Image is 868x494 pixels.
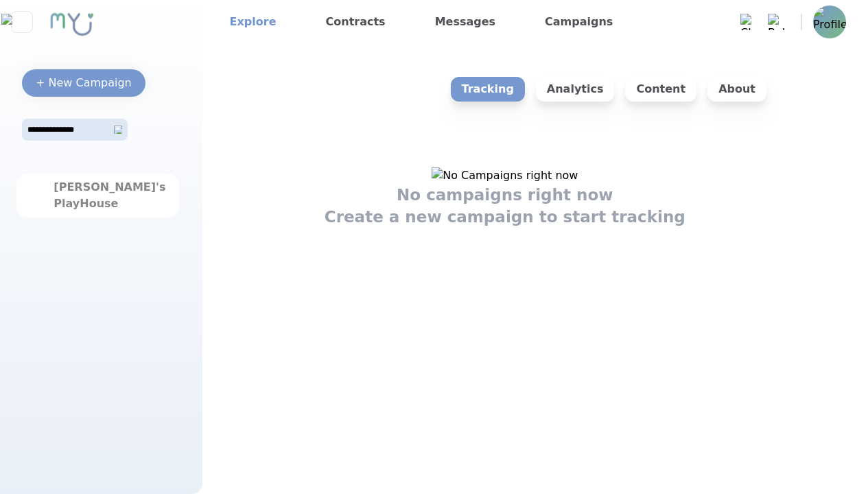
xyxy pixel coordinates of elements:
[451,77,525,102] p: Tracking
[740,14,757,30] img: Chat
[813,5,846,38] img: Profile
[625,77,696,102] p: Content
[430,11,501,33] a: Messages
[1,14,42,30] img: Close sidebar
[320,11,391,33] a: Contracts
[224,11,282,33] a: Explore
[397,184,613,206] h1: No campaigns right now
[432,167,578,184] img: No Campaigns right now
[707,77,766,102] p: About
[36,75,132,91] div: + New Campaign
[325,206,685,228] h1: Create a new campaign to start tracking
[539,11,618,33] a: Campaigns
[768,14,784,30] img: Bell
[54,179,141,212] div: [PERSON_NAME]'s PlayHouse
[22,69,145,97] button: + New Campaign
[536,77,615,102] p: Analytics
